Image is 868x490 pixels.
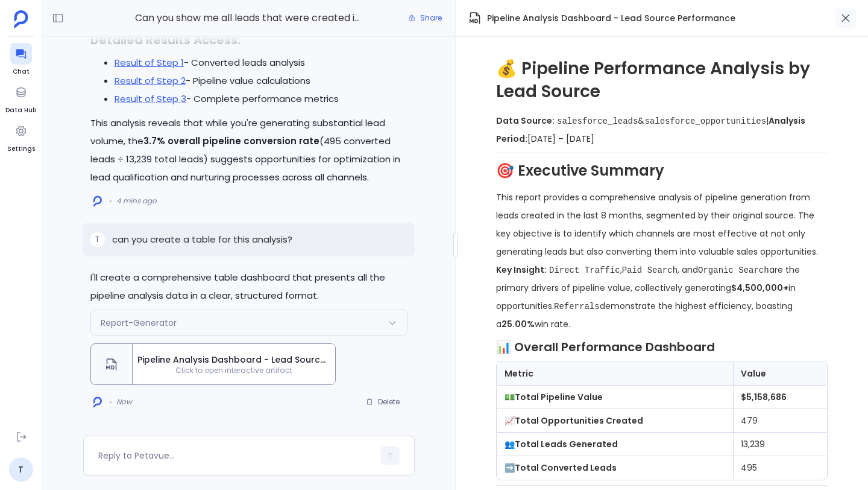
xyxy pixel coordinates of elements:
span: Share [420,13,442,23]
li: - Complete performance metrics [115,90,407,108]
button: Delete [358,393,407,411]
strong: 3.7% overall pipeline conversion rate [143,135,319,147]
strong: Total Pipeline Value [515,391,603,403]
span: Report-Generator [101,317,177,329]
button: Pipeline Analysis Dashboard - Lead Source PerformanceClick to open interactive artifact [90,343,336,385]
a: Result of Step 2 [115,74,186,87]
th: Metric [497,362,734,386]
td: 479 [733,409,826,433]
strong: Total Leads Generated [515,438,618,450]
p: This report provides a comprehensive analysis of pipeline generation from leads created in the la... [496,188,828,261]
li: - Converted leads analysis [115,54,407,72]
code: Paid Search [622,266,678,275]
strong: Total Opportunities Created [515,415,643,427]
span: T [95,235,99,244]
td: 495 [733,456,826,480]
strong: $5,158,686 [741,391,787,403]
a: Settings [7,120,35,154]
code: salesforce_leads [557,116,638,126]
p: This analysis reveals that while you're generating substantial lead volume, the (495 converted le... [90,114,407,186]
h1: 💰 Pipeline Performance Analysis by Lead Source [496,57,828,103]
p: , , and are the primary drivers of pipeline value, collectively generating in opportunities. demo... [496,261,828,333]
a: Result of Step 1 [115,56,184,69]
span: Delete [378,397,400,407]
span: Data Hub [5,106,36,115]
a: T [9,457,33,482]
a: Result of Step 3 [115,92,186,105]
button: Share [401,10,449,27]
td: 💵 [497,386,734,409]
span: Now [116,397,132,407]
p: & | [DATE] – [DATE] [496,112,828,148]
a: Data Hub [5,81,36,115]
h3: 📊 Overall Performance Dashboard [496,338,828,356]
a: Chat [10,43,32,77]
span: Chat [10,67,32,77]
span: Pipeline Analysis Dashboard - Lead Source Performance [487,12,735,24]
span: Pipeline Analysis Dashboard - Lead Source Performance [137,354,330,366]
span: Can you show me all leads that were created in the last 8 months and also group by source [135,10,362,26]
strong: Data Source: [496,115,555,127]
td: 13,239 [733,433,826,456]
code: Referrals [554,302,600,311]
span: Settings [7,144,35,154]
span: Click to open interactive artifact [133,366,335,375]
strong: $4,500,000+ [731,282,788,294]
strong: Total Converted Leads [515,462,617,474]
td: 📈 [497,409,734,433]
img: petavue logo [14,10,28,28]
strong: 25.00% [502,318,535,330]
code: Direct Traffic [549,266,620,275]
code: salesforce_opportunities [644,116,766,126]
img: logo [93,396,102,408]
td: ➡️ [497,456,734,480]
p: can you create a table for this analysis? [112,232,292,247]
li: - Pipeline value calculations [115,72,407,90]
span: 4 mins ago [116,196,157,206]
code: Organic Search [698,266,769,275]
h2: 🎯 Executive Summary [496,161,828,181]
p: I'll create a comprehensive table dashboard that presents all the pipeline analysis data in a cle... [90,269,407,305]
td: 👥 [497,433,734,456]
img: logo [93,196,102,207]
th: Value [733,362,826,386]
strong: Key Insight: [496,264,547,276]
